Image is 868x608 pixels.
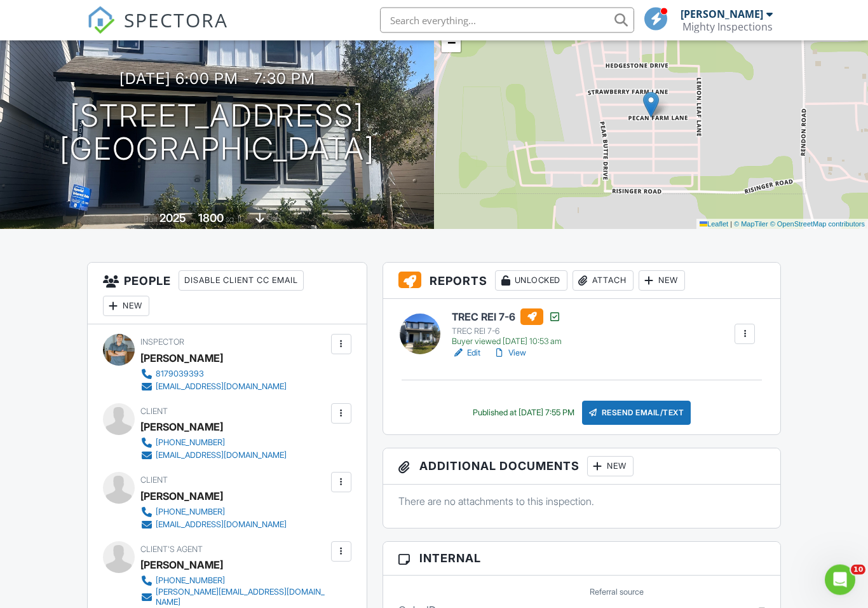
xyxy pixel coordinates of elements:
[87,17,228,44] a: SPECTORA
[144,215,158,225] span: Built
[495,271,567,291] div: Unlocked
[159,212,186,225] div: 2025
[140,418,223,437] div: [PERSON_NAME]
[582,401,691,425] div: Resend Email/Text
[140,437,287,450] a: [PHONE_NUMBER]
[87,6,115,34] img: The Best Home Inspection Software - Spectora
[140,476,168,485] span: Client
[140,556,223,575] a: [PERSON_NAME]
[124,6,228,33] span: SPECTORA
[156,508,225,518] div: [PHONE_NUMBER]
[226,215,243,225] span: sq. ft.
[156,438,225,448] div: [PHONE_NUMBER]
[156,520,287,530] div: [EMAIL_ADDRESS][DOMAIN_NAME]
[140,506,287,519] a: [PHONE_NUMBER]
[590,587,644,598] label: Referral source
[156,370,204,380] div: 8179039393
[140,349,223,368] div: [PERSON_NAME]
[825,565,855,595] iframe: Intercom live chat
[140,338,184,347] span: Inspector
[140,487,223,506] div: [PERSON_NAME]
[179,271,304,291] div: Disable Client CC Email
[452,309,562,326] h6: TREC REI 7-6
[140,450,287,462] a: [EMAIL_ADDRESS][DOMAIN_NAME]
[452,337,562,347] div: Buyer viewed [DATE] 10:53 am
[60,100,375,167] h1: [STREET_ADDRESS] [GEOGRAPHIC_DATA]
[643,92,659,118] img: Marker
[734,221,768,228] a: © MapTiler
[447,35,456,51] span: −
[851,565,865,575] span: 10
[398,495,765,509] p: There are no attachments to this inspection.
[119,71,315,88] h3: [DATE] 6:00 pm - 7:30 pm
[452,327,562,337] div: TREC REI 7-6
[383,263,780,300] h3: Reports
[442,34,461,53] a: Zoom out
[587,457,634,477] div: New
[156,451,287,461] div: [EMAIL_ADDRESS][DOMAIN_NAME]
[103,296,149,317] div: New
[700,221,728,228] a: Leaflet
[730,221,732,228] span: |
[493,347,526,360] a: View
[156,382,287,392] div: [EMAIL_ADDRESS][DOMAIN_NAME]
[383,449,780,485] h3: Additional Documents
[639,271,685,291] div: New
[140,575,328,588] a: [PHONE_NUMBER]
[266,215,280,225] span: slab
[473,408,574,418] div: Published at [DATE] 7:55 PM
[140,407,168,417] span: Client
[156,588,328,608] div: [PERSON_NAME][EMAIL_ADDRESS][DOMAIN_NAME]
[380,8,634,33] input: Search everything...
[140,545,203,555] span: Client's Agent
[682,20,773,33] div: Mighty Inspections
[198,212,224,225] div: 1800
[140,519,287,532] a: [EMAIL_ADDRESS][DOMAIN_NAME]
[156,576,225,586] div: [PHONE_NUMBER]
[140,381,287,394] a: [EMAIL_ADDRESS][DOMAIN_NAME]
[383,542,780,576] h3: Internal
[452,309,562,347] a: TREC REI 7-6 TREC REI 7-6 Buyer viewed [DATE] 10:53 am
[140,588,328,608] a: [PERSON_NAME][EMAIL_ADDRESS][DOMAIN_NAME]
[88,263,367,325] h3: People
[770,221,865,228] a: © OpenStreetMap contributors
[573,271,634,291] div: Attach
[452,347,480,360] a: Edit
[140,368,287,381] a: 8179039393
[681,8,763,20] div: [PERSON_NAME]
